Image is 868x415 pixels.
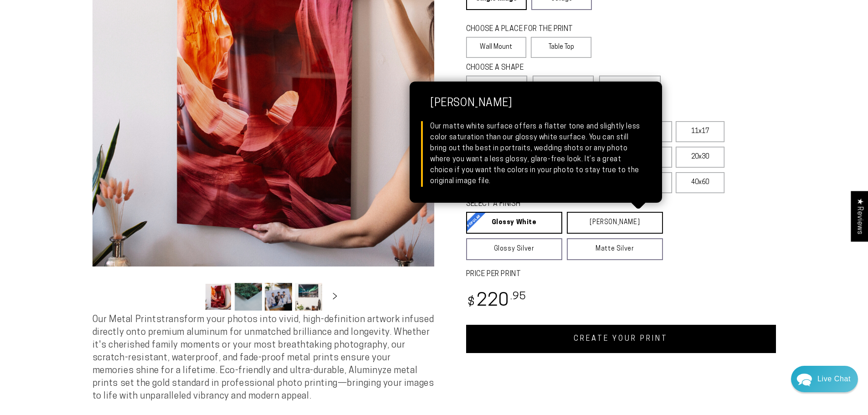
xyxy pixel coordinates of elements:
label: 40x60 [676,172,724,193]
a: Glossy White [466,212,562,234]
span: $ [467,297,475,309]
div: Contact Us Directly [817,366,851,392]
label: Table Top [531,37,591,58]
button: Load image 4 in gallery view [295,283,322,311]
label: 11x17 [676,121,724,142]
span: Square [551,81,576,92]
legend: SELECT A FINISH [466,199,641,210]
button: Slide right [325,287,345,307]
button: Load image 1 in gallery view [205,283,232,311]
button: Load image 2 in gallery view [235,283,262,311]
label: 20x30 [676,147,724,168]
span: Our Metal Prints transform your photos into vivid, high-definition artwork infused directly onto ... [92,315,434,401]
button: Load image 3 in gallery view [265,283,292,311]
legend: CHOOSE A SHAPE [466,63,585,73]
label: PRICE PER PRINT [466,269,776,280]
a: Glossy Silver [466,238,562,260]
a: Matte Silver [567,238,663,260]
legend: CHOOSE A PLACE FOR THE PRINT [466,24,583,35]
label: Wall Mount [466,37,527,58]
div: Click to open Judge.me floating reviews tab [851,191,868,241]
button: Slide left [182,287,202,307]
sup: .95 [510,292,527,302]
strong: [PERSON_NAME] [430,97,642,121]
a: CREATE YOUR PRINT [466,325,776,353]
bdi: 220 [466,292,527,310]
span: Rectangle [478,81,515,92]
div: Chat widget toggle [791,366,858,392]
div: Our matte white surface offers a flatter tone and slightly less color saturation than our glossy ... [430,121,642,187]
a: [PERSON_NAME] [567,212,663,234]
